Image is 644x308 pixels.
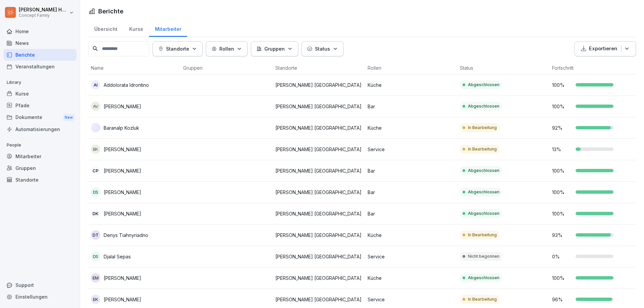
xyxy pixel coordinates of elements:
div: DK [91,209,100,218]
a: Mitarbeiter [3,150,76,162]
button: Gruppen [251,41,298,56]
a: DokumenteNew [3,111,76,124]
p: [PERSON_NAME] [GEOGRAPHIC_DATA] [275,189,362,196]
div: AI [91,80,100,89]
p: Bar [368,189,454,196]
div: BK [91,144,100,154]
a: Kurse [3,88,76,100]
a: Pfade [3,100,76,111]
p: [PERSON_NAME] [104,189,141,196]
p: In Bearbeitung [468,125,497,131]
p: 0 % [552,253,572,260]
p: [PERSON_NAME] [GEOGRAPHIC_DATA] [275,103,362,110]
p: 100 % [552,81,572,88]
p: 13 % [552,146,572,153]
p: 100 % [552,103,572,110]
div: DT [91,230,100,240]
th: Rollen [365,62,457,74]
div: Support [3,279,76,291]
p: [PERSON_NAME] [104,167,141,174]
a: Gruppen [3,162,76,174]
p: Küche [368,232,454,239]
a: Home [3,25,76,37]
p: 100 % [552,210,572,217]
div: EK [91,295,100,304]
button: Status [302,41,343,56]
th: Status [457,62,549,74]
p: Service [368,296,454,303]
p: Bar [368,210,454,217]
p: [PERSON_NAME] [GEOGRAPHIC_DATA] [275,210,362,217]
p: Abgeschlossen [468,103,499,109]
div: Dokumente [3,111,76,124]
p: [PERSON_NAME] [GEOGRAPHIC_DATA] [275,253,362,260]
h1: Berichte [98,7,123,16]
p: [PERSON_NAME] [GEOGRAPHIC_DATA] [275,232,362,239]
a: Mitarbeiter [149,20,187,37]
p: 92 % [552,124,572,131]
div: DS [91,187,100,197]
a: Standorte [3,174,76,186]
div: Kurse [123,20,149,37]
p: People [3,140,76,150]
th: Standorte [273,62,365,74]
p: [PERSON_NAME] [GEOGRAPHIC_DATA] [275,124,362,131]
p: 96 % [552,296,572,303]
button: Standorte [153,41,203,56]
p: Service [368,146,454,153]
p: Addolorata Idrontino [104,81,149,88]
p: Küche [368,124,454,131]
p: 100 % [552,189,572,196]
p: [PERSON_NAME] [104,146,141,153]
p: Küche [368,81,454,88]
div: EM [91,273,100,283]
a: Berichte [3,49,76,61]
div: New [63,114,74,121]
div: Veranstaltungen [3,61,76,72]
p: [PERSON_NAME] [104,103,141,110]
p: Bar [368,167,454,174]
p: Concept Family [19,13,68,18]
p: [PERSON_NAME] [104,210,141,217]
p: Standorte [166,45,189,52]
p: In Bearbeitung [468,146,497,152]
p: Bar [368,103,454,110]
p: Service [368,253,454,260]
p: [PERSON_NAME] Huttarsch [19,7,68,13]
button: Rollen [206,41,248,56]
p: Baranalp Kozluk [104,124,139,131]
p: [PERSON_NAME] [GEOGRAPHIC_DATA] [275,81,362,88]
a: News [3,37,76,49]
div: Übersicht [88,20,123,37]
p: 100 % [552,274,572,282]
th: Fortschritt [549,62,642,74]
a: Automatisierungen [3,123,76,135]
p: [PERSON_NAME] [GEOGRAPHIC_DATA] [275,274,362,282]
p: Status [315,45,330,52]
th: Name [88,62,180,74]
p: Küche [368,274,454,282]
div: DS [91,252,100,261]
p: 100 % [552,167,572,174]
div: AV [91,102,100,111]
p: Denys Tiahnyriadno [104,232,148,239]
th: Gruppen [180,62,273,74]
p: Djalal Sepas [104,253,131,260]
p: Nicht begonnen [468,253,499,259]
p: In Bearbeitung [468,232,497,238]
a: Einstellungen [3,291,76,303]
p: Abgeschlossen [468,189,499,195]
p: Gruppen [264,45,285,52]
p: [PERSON_NAME] [GEOGRAPHIC_DATA] [275,296,362,303]
p: Abgeschlossen [468,168,499,174]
